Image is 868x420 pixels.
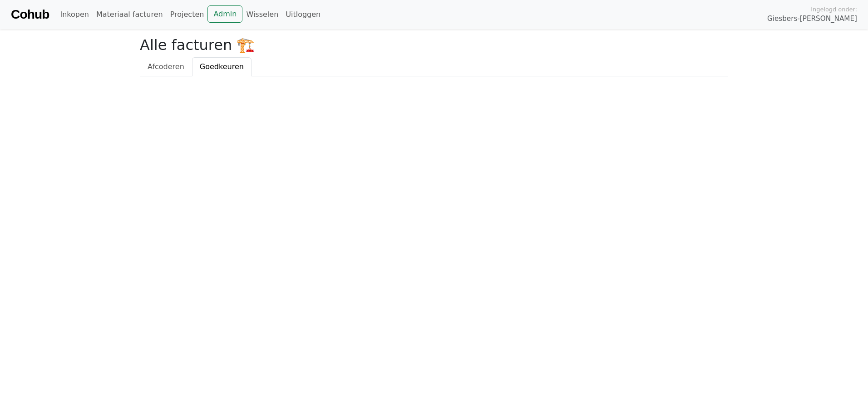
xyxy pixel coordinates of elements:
[140,36,728,54] h2: Alle facturen 🏗️
[56,5,92,24] a: Inkopen
[200,62,244,71] span: Goedkeuren
[93,5,167,24] a: Materiaal facturen
[140,57,192,76] a: Afcoderen
[192,57,252,76] a: Goedkeuren
[767,14,857,24] span: Giesbers-[PERSON_NAME]
[167,5,208,24] a: Projecten
[811,5,857,14] span: Ingelogd onder:
[148,62,184,71] span: Afcoderen
[242,5,282,24] a: Wisselen
[11,4,49,25] a: Cohub
[207,5,242,23] a: Admin
[282,5,324,24] a: Uitloggen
